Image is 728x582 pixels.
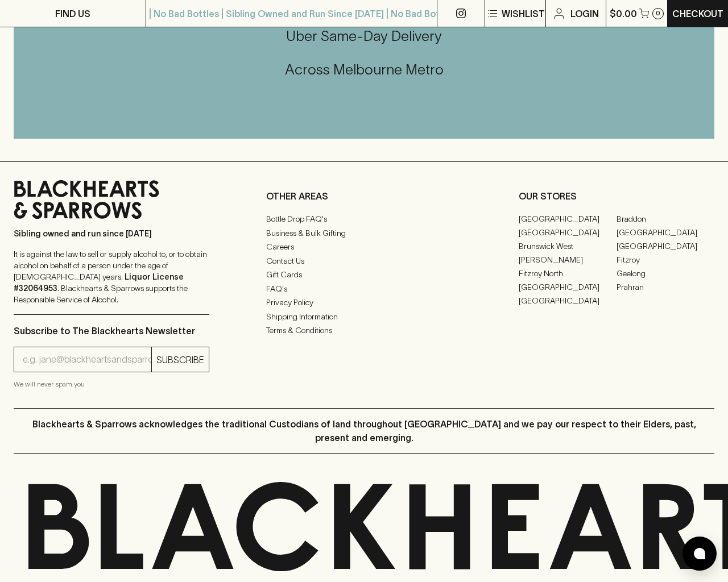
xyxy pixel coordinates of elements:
[266,254,462,268] a: Contact Us
[519,267,617,280] a: Fitzroy North
[617,226,714,239] a: [GEOGRAPHIC_DATA]
[14,379,209,390] p: We will never spam you
[266,189,462,203] p: OTHER AREAS
[519,280,617,294] a: [GEOGRAPHIC_DATA]
[694,548,705,559] img: bubble-icon
[502,7,545,20] p: Wishlist
[266,296,462,310] a: Privacy Policy
[519,253,617,267] a: [PERSON_NAME]
[152,347,209,372] button: SUBSCRIBE
[266,240,462,254] a: Careers
[266,282,462,296] a: FAQ's
[519,212,617,226] a: [GEOGRAPHIC_DATA]
[14,27,714,45] h5: Uber Same-Day Delivery
[22,417,706,444] p: Blackhearts & Sparrows acknowledges the traditional Custodians of land throughout [GEOGRAPHIC_DAT...
[266,213,462,226] a: Bottle Drop FAQ's
[617,212,714,226] a: Braddon
[570,7,599,20] p: Login
[656,10,660,16] p: 0
[156,353,204,367] p: SUBSCRIBE
[14,228,209,239] p: Sibling owned and run since [DATE]
[519,189,714,203] p: OUR STORES
[519,239,617,253] a: Brunswick West
[14,60,714,79] h5: Across Melbourne Metro
[266,324,462,338] a: Terms & Conditions
[617,267,714,280] a: Geelong
[23,351,151,369] input: e.g. jane@blackheartsandsparrows.com.au
[14,248,209,305] p: It is against the law to sell or supply alcohol to, or to obtain alcohol on behalf of a person un...
[266,268,462,282] a: Gift Cards
[617,280,714,294] a: Prahran
[672,7,723,20] p: Checkout
[55,7,90,20] p: FIND US
[617,253,714,267] a: Fitzroy
[519,294,617,307] a: [GEOGRAPHIC_DATA]
[610,7,637,20] p: $0.00
[266,310,462,323] a: Shipping Information
[519,226,617,239] a: [GEOGRAPHIC_DATA]
[617,239,714,253] a: [GEOGRAPHIC_DATA]
[14,324,209,338] p: Subscribe to The Blackhearts Newsletter
[266,226,462,240] a: Business & Bulk Gifting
